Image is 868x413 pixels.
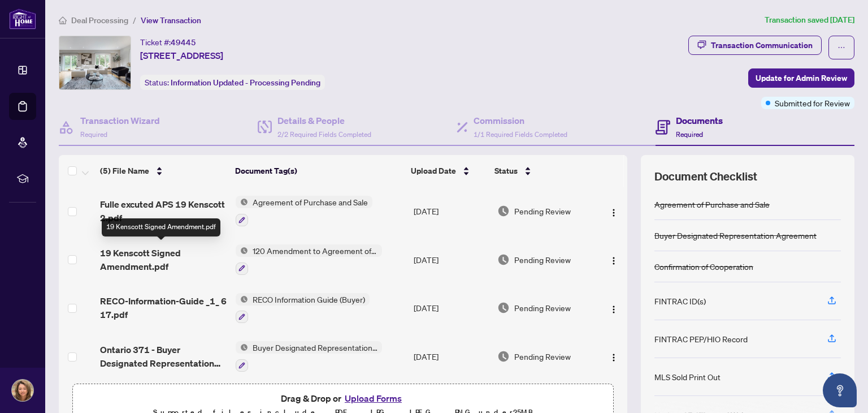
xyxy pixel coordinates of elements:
span: Pending Review [514,350,571,363]
img: Status Icon [236,196,248,208]
article: Transaction saved [DATE] [765,14,854,27]
span: Drag & Drop or [281,391,405,406]
span: Required [80,130,107,139]
button: Logo [605,299,623,317]
img: Logo [609,208,618,217]
button: Logo [605,251,623,269]
li: / [133,14,136,27]
div: Agreement of Purchase and Sale [654,198,770,210]
span: Ontario 371 - Buyer Designated Representation Agreement - Authority for Purchase or Lease 18.pdf [100,343,227,370]
th: Upload Date [406,155,490,187]
span: 1/1 Required Fields Completed [474,130,567,139]
span: (5) File Name [100,165,149,177]
span: Update for Admin Review [756,69,847,87]
span: Fulle excuted APS 19 Kenscott 2.pdf [100,197,227,225]
th: (5) File Name [96,155,231,187]
img: Logo [609,305,618,314]
span: Required [676,130,703,139]
img: Document Status [497,253,510,266]
img: Document Status [497,302,510,314]
div: Status: [140,75,325,90]
img: Status Icon [236,244,248,257]
td: [DATE] [409,332,493,381]
img: IMG-E12274643_1.jpg [59,36,131,89]
span: Buyer Designated Representation Agreement [248,341,382,354]
span: home [59,16,67,24]
span: ellipsis [837,44,845,51]
span: Information Updated - Processing Pending [171,78,320,88]
img: Logo [609,353,618,362]
img: Status Icon [236,341,248,354]
img: Document Status [497,205,510,217]
div: MLS Sold Print Out [654,371,721,383]
span: Agreement of Purchase and Sale [248,196,372,208]
span: Pending Review [514,205,571,217]
th: Document Tag(s) [231,155,407,187]
button: Open asap [823,373,857,407]
button: Logo [605,202,623,220]
td: [DATE] [409,284,493,333]
button: Logo [605,347,623,365]
button: Status IconRECO Information Guide (Buyer) [236,293,370,324]
span: RECO-Information-Guide _1_ 6 17.pdf [100,294,227,321]
h4: Documents [676,114,723,127]
span: Document Checklist [654,169,757,184]
div: Confirmation of Cooperation [654,260,753,273]
span: View Transaction [141,15,201,25]
img: logo [9,8,36,29]
h4: Commission [474,114,567,127]
span: Status [494,165,518,177]
div: 19 Kenscott Signed Amendment.pdf [102,218,220,236]
span: RECO Information Guide (Buyer) [248,293,370,306]
span: Deal Processing [71,15,128,25]
span: 19 Kenscott Signed Amendment.pdf [100,246,227,273]
div: Transaction Communication [711,36,813,54]
button: Update for Admin Review [748,68,854,88]
img: Document Status [497,350,510,363]
span: Upload Date [411,165,456,177]
th: Status [490,155,594,187]
span: [STREET_ADDRESS] [140,49,223,62]
img: Profile Icon [12,380,33,401]
span: 2/2 Required Fields Completed [277,130,371,139]
button: Upload Forms [341,391,405,406]
button: Status IconAgreement of Purchase and Sale [236,196,372,226]
span: Submitted for Review [775,97,850,109]
img: Logo [609,256,618,265]
td: [DATE] [409,187,493,235]
h4: Details & People [277,114,371,127]
div: FINTRAC PEP/HIO Record [654,333,748,345]
button: Status IconBuyer Designated Representation Agreement [236,341,382,372]
div: Ticket #: [140,36,196,49]
span: Pending Review [514,253,571,266]
span: 49445 [171,37,196,48]
div: FINTRAC ID(s) [654,295,706,307]
div: Buyer Designated Representation Agreement [654,229,817,242]
button: Transaction Communication [688,36,822,55]
td: [DATE] [409,235,493,284]
img: Status Icon [236,293,248,306]
button: Status Icon120 Amendment to Agreement of Purchase and Sale [236,244,382,275]
span: 120 Amendment to Agreement of Purchase and Sale [248,244,382,257]
span: Pending Review [514,302,571,314]
h4: Transaction Wizard [80,114,160,127]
